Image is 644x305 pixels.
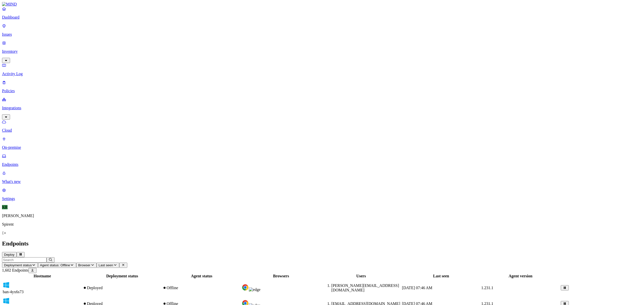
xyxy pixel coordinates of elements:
[3,282,10,289] img: windows
[3,290,24,294] span: ban-4yx6s73
[2,145,642,150] p: On-premise
[2,63,642,76] a: Activity Log
[2,97,642,119] a: Integrations
[2,171,642,184] a: What's new
[2,137,642,150] a: On-premise
[2,188,642,201] a: Settings
[3,297,10,304] img: windows
[78,263,91,267] span: Browser
[2,2,642,7] a: MIND
[2,214,642,218] p: [PERSON_NAME]
[40,263,70,267] span: Agent status: Offline
[2,2,17,7] img: MIND
[242,274,320,278] div: Browsers
[2,162,642,167] p: Endpoints
[163,274,241,278] div: Agent status
[331,283,399,292] span: [PERSON_NAME][EMAIL_ADDRESS][DOMAIN_NAME]
[2,252,17,257] button: Deploy
[87,286,102,290] span: Deployed
[402,274,480,278] div: Last seen
[2,179,642,184] p: What's new
[402,286,432,290] span: [DATE] 07:46 AM
[2,268,28,272] span: 1,602 Endpoints
[481,286,493,290] span: 1.231.1
[2,89,642,93] p: Policies
[2,222,642,227] p: Spirent
[2,240,642,247] h2: Endpoints
[2,41,642,62] a: Inventory
[163,286,241,290] div: Offline
[2,196,642,201] p: Settings
[83,274,162,278] div: Deployment status
[249,287,260,292] img: edge
[2,128,642,133] p: Cloud
[2,154,642,167] a: Endpoints
[4,263,32,267] span: Deployment status
[2,106,642,110] p: Integrations
[2,32,642,37] p: Issues
[2,72,642,76] p: Activity Log
[2,24,642,37] a: Issues
[2,257,47,263] input: Search
[3,274,82,278] div: Hostname
[2,49,642,54] p: Inventory
[2,205,8,209] span: KR
[2,15,642,20] p: Dashboard
[99,263,113,267] span: Last seen
[2,120,642,133] a: Cloud
[481,274,560,278] div: Agent version
[321,274,401,278] div: Users
[242,284,249,291] img: chrome
[2,80,642,93] a: Policies
[2,7,642,20] a: Dashboard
